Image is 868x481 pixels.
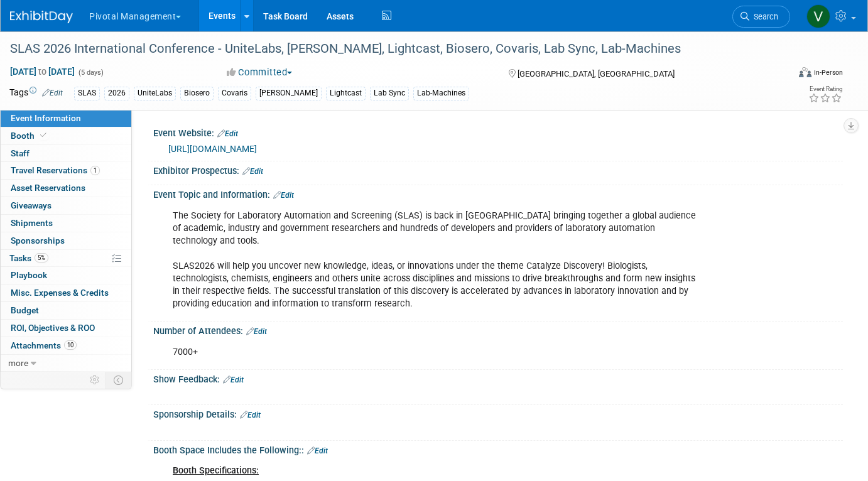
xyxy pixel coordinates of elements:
div: 7000+ [164,340,709,365]
div: Show Feedback: [153,370,843,386]
span: Misc. Expenses & Credits [11,288,109,298]
a: Staff [1,145,131,162]
span: Travel Reservations [11,165,100,175]
td: Personalize Event Tab Strip [84,372,106,388]
a: Event Information [1,110,131,127]
a: Budget [1,302,131,319]
span: Tasks [9,253,48,263]
div: SLAS 2026 International Conference - UniteLabs, [PERSON_NAME], Lightcast, Biosero, Covaris, Lab S... [6,38,772,60]
button: Committed [222,66,297,79]
div: Lightcast [326,87,366,100]
span: 5% [35,253,48,262]
td: Tags [9,86,63,100]
div: 2026 [104,87,129,100]
div: SLAS [74,87,100,100]
a: Booth [1,127,131,144]
span: Event Information [11,113,81,123]
span: 10 [64,340,77,350]
span: Playbook [11,270,47,280]
span: Staff [11,148,30,158]
span: [GEOGRAPHIC_DATA], [GEOGRAPHIC_DATA] [518,69,675,78]
div: Booth Space Includes the Following:: [153,441,843,457]
a: Edit [223,376,244,384]
a: Edit [273,191,294,200]
a: Edit [217,129,238,138]
span: more [8,358,28,368]
i: Booth reservation complete [40,132,46,139]
img: Valerie Weld [806,4,830,28]
div: Covaris [218,87,251,100]
a: Shipments [1,215,131,232]
a: Edit [42,89,63,97]
div: The Society for Laboratory Automation and Screening (SLAS) is back in [GEOGRAPHIC_DATA] bringing ... [164,203,709,317]
div: Event Topic and Information: [153,185,843,202]
span: Asset Reservations [11,183,85,193]
div: Sponsorship Details: [153,405,843,421]
u: Booth Specifications: [173,465,259,476]
div: UniteLabs [134,87,176,100]
span: Shipments [11,218,53,228]
a: Playbook [1,267,131,284]
span: Booth [11,131,49,141]
span: Giveaways [11,200,52,210]
a: [URL][DOMAIN_NAME] [168,144,257,154]
div: [PERSON_NAME] [256,87,322,100]
div: Event Rating [808,86,842,92]
a: Edit [240,411,261,419]
a: Asset Reservations [1,180,131,197]
a: ROI, Objectives & ROO [1,320,131,337]
span: ROI, Objectives & ROO [11,323,95,333]
a: Travel Reservations1 [1,162,131,179]
a: Tasks5% [1,250,131,267]
a: more [1,355,131,372]
span: Budget [11,305,39,315]
div: Number of Attendees: [153,322,843,338]
a: Edit [242,167,263,176]
a: Edit [307,446,328,455]
div: Lab Sync [370,87,409,100]
div: In-Person [813,68,843,77]
div: Event Website: [153,124,843,140]
span: [DATE] [DATE] [9,66,75,77]
a: Misc. Expenses & Credits [1,284,131,301]
a: Giveaways [1,197,131,214]
span: Attachments [11,340,77,350]
a: Attachments10 [1,337,131,354]
div: Biosero [180,87,214,100]
span: 1 [90,166,100,175]
span: Search [749,12,778,21]
td: Toggle Event Tabs [106,372,132,388]
span: to [36,67,48,77]
div: Exhibitor Prospectus: [153,161,843,178]
a: Edit [246,327,267,336]
img: Format-Inperson.png [799,67,811,77]
div: Event Format [720,65,843,84]
a: Search [732,6,790,28]
span: Sponsorships [11,235,65,246]
div: Lab-Machines [413,87,469,100]
img: ExhibitDay [10,11,73,23]
span: (5 days) [77,68,104,77]
a: Sponsorships [1,232,131,249]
